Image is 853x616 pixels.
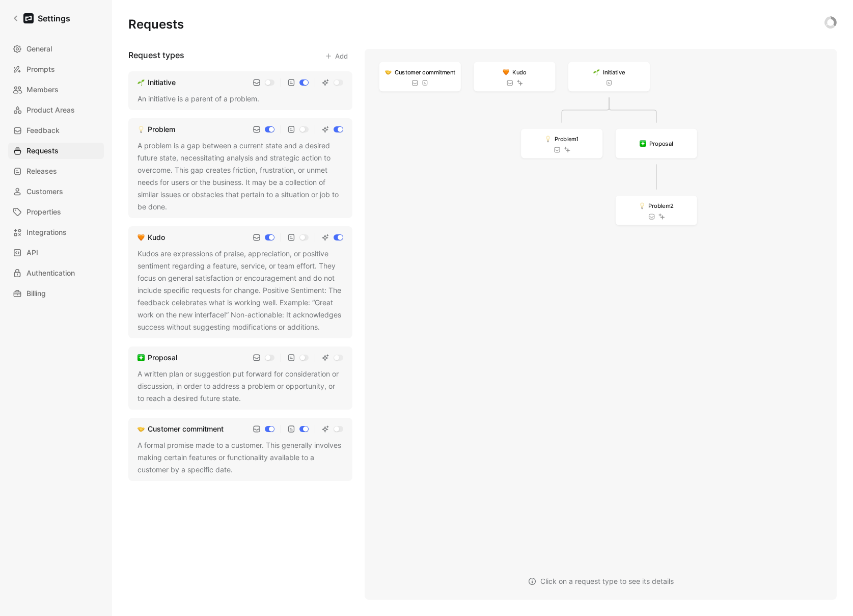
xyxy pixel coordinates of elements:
[639,202,645,209] img: 💡
[616,196,697,225] a: 💡Problem2
[148,423,224,435] div: Customer commitment
[148,123,175,136] div: Problem
[8,245,104,261] a: API
[521,129,602,158] a: 💡Problem1
[474,62,555,92] a: 🧡Kudo
[137,248,343,333] div: Kudos are expressions of praise, appreciation, or positive sentiment regarding a feature, service...
[135,423,226,435] a: 🤝Customer commitment
[148,231,165,244] div: Kudo
[8,122,104,139] a: Feedback
[26,165,57,177] span: Releases
[603,67,625,77] span: Initiative
[26,206,61,218] span: Properties
[503,69,509,75] img: 🧡
[320,49,352,63] button: Add
[8,82,104,98] a: Members
[8,163,104,179] a: Releases
[26,247,38,259] span: API
[8,102,104,118] a: Product Areas
[26,43,52,55] span: General
[8,41,104,57] a: General
[148,352,177,364] div: Proposal
[137,126,145,133] img: 💡
[640,140,646,147] img: ❇️
[528,575,674,587] div: Click on a request type to see its details
[562,97,609,123] g: Edge from RG9jdHlwZV9iMjkzZWMzNy0yMzY5LTQxNGUtODc2OC1kYTJjZmFkNjQ5YjM=-0-none to RG9jdHlwZV84ODA1...
[137,368,343,405] div: A written plan or suggestion put forward for consideration or discussion, in order to address a p...
[395,67,455,77] span: Customer commitment
[26,287,46,300] span: Billing
[616,129,697,158] a: ❇️Proposal
[8,61,104,77] a: Prompts
[26,267,75,279] span: Authentication
[648,201,674,210] span: Problem 2
[148,76,176,89] div: Initiative
[26,104,75,116] span: Product Areas
[137,140,343,213] div: A problem is a gap between a current state and a desired future state, necessitating analysis and...
[545,136,552,142] img: 💡
[135,123,177,136] a: 💡Problem
[593,69,599,75] img: 🌱
[26,145,59,157] span: Requests
[137,439,343,476] div: A formal promise made to a customer. This generally involves making certain features or functiona...
[385,69,392,75] img: 🤝
[609,97,656,123] g: Edge from RG9jdHlwZV9iMjkzZWMzNy0yMzY5LTQxNGUtODc2OC1kYTJjZmFkNjQ5YjM=-0-none to RG9jdHlwZV9iZTIz...
[8,204,104,220] a: Properties
[26,63,55,75] span: Prompts
[135,231,167,244] a: 🧡Kudo
[137,354,145,361] img: ❇️
[555,134,579,144] span: Problem 1
[512,67,526,77] span: Kudo
[8,224,104,240] a: Integrations
[379,62,461,92] a: 🤝Customer commitment
[26,226,67,238] span: Integrations
[568,62,650,92] a: 🌱Initiative
[8,265,104,281] a: Authentication
[8,285,104,302] a: Billing
[137,234,145,241] img: 🧡
[128,49,184,63] h3: Request types
[137,93,343,105] div: An initiative is a parent of a problem.
[649,139,673,148] span: Proposal
[8,143,104,159] a: Requests
[137,79,145,86] img: 🌱
[26,185,63,198] span: Customers
[8,8,74,29] a: Settings
[38,12,70,24] h1: Settings
[26,84,59,96] span: Members
[8,183,104,200] a: Customers
[135,76,178,89] a: 🌱Initiative
[137,425,145,433] img: 🤝
[135,352,179,364] a: ❇️Proposal
[26,124,60,137] span: Feedback
[128,16,184,33] h1: Requests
